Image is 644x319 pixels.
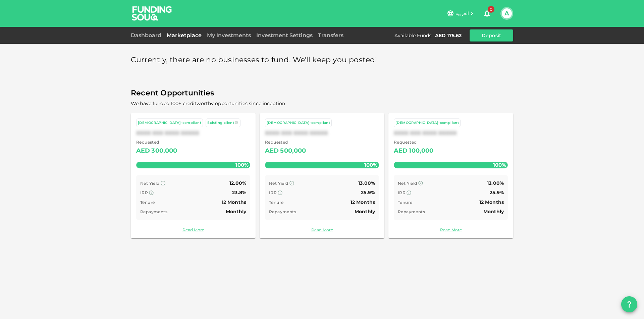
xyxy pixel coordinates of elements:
[398,209,425,214] span: Repayments
[267,120,330,126] div: [DEMOGRAPHIC_DATA]-compliant
[621,296,637,312] button: question
[394,32,432,39] div: Available Funds :
[394,146,408,156] div: AED
[355,209,375,215] span: Monthly
[361,189,375,195] span: 25.9%
[254,32,315,38] a: Investment Settings
[265,146,279,156] div: AED
[226,209,246,215] span: Monthly
[351,199,375,205] span: 12 Months
[131,113,256,238] a: [DEMOGRAPHIC_DATA]-compliant Existing clientXXXX XXX XXXX XXXXX Requested AED300,000100% Net Yiel...
[483,209,504,215] span: Monthly
[222,199,246,205] span: 12 Months
[260,113,384,238] a: [DEMOGRAPHIC_DATA]-compliantXXXX XXX XXXX XXXXX Requested AED500,000100% Net Yield 13.00% IRR 25....
[394,227,508,233] a: Read More
[435,32,462,39] div: AED 175.62
[398,200,412,205] span: Tenure
[490,189,504,195] span: 25.9%
[398,181,417,186] span: Net Yield
[164,32,204,38] a: Marketplace
[488,6,494,13] span: 0
[455,10,469,16] span: العربية
[388,113,513,238] a: [DEMOGRAPHIC_DATA]-compliantXXXX XXX XXXX XXXXX Requested AED100,000100% Net Yield 13.00% IRR 25....
[394,139,434,146] span: Requested
[131,32,164,38] a: Dashboard
[470,29,513,42] button: Deposit
[265,139,306,146] span: Requested
[480,7,494,20] button: 0
[265,227,379,233] a: Read More
[204,32,254,38] a: My Investments
[140,209,167,214] span: Repayments
[487,180,504,186] span: 13.00%
[140,200,155,205] span: Tenure
[229,180,246,186] span: 12.00%
[491,160,508,170] span: 100%
[140,190,148,195] span: IRR
[232,189,246,195] span: 23.8%
[131,87,513,100] span: Recent Opportunities
[131,100,285,106] span: We have funded 100+ creditworthy opportunities since inception
[358,180,375,186] span: 13.00%
[395,120,459,126] div: [DEMOGRAPHIC_DATA]-compliant
[136,130,250,136] div: XXXX XXX XXXX XXXXX
[151,146,177,156] div: 300,000
[398,190,406,195] span: IRR
[269,190,277,195] span: IRR
[502,8,512,18] button: A
[315,32,346,38] a: Transfers
[269,209,296,214] span: Repayments
[394,130,508,136] div: XXXX XXX XXXX XXXXX
[265,130,379,136] div: XXXX XXX XXXX XXXXX
[409,146,433,156] div: 100,000
[138,120,201,126] div: [DEMOGRAPHIC_DATA]-compliant
[136,227,250,233] a: Read More
[136,139,177,146] span: Requested
[136,146,150,156] div: AED
[234,160,250,170] span: 100%
[269,181,288,186] span: Net Yield
[140,181,160,186] span: Net Yield
[280,146,306,156] div: 500,000
[363,160,379,170] span: 100%
[269,200,283,205] span: Tenure
[479,199,504,205] span: 12 Months
[131,54,377,67] span: Currently, there are no businesses to fund. We'll keep you posted!
[207,121,234,125] span: Existing client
